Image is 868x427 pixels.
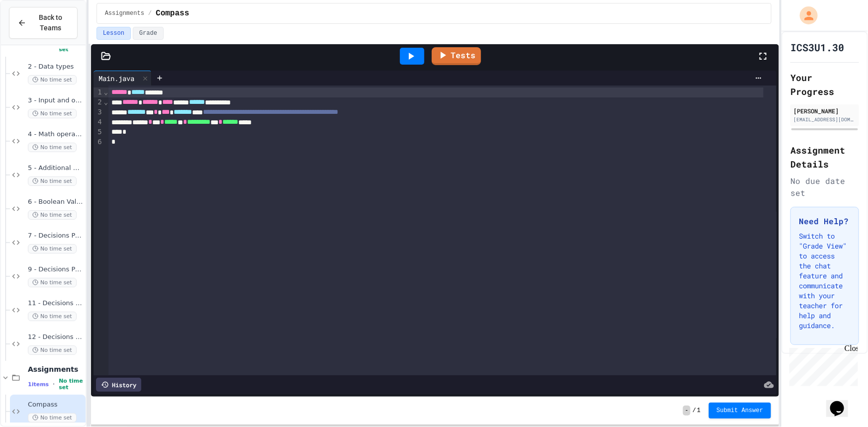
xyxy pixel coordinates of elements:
h1: ICS3U1.30 [790,40,844,54]
span: Assignments [28,365,84,374]
button: Lesson [96,27,131,40]
span: 5 - Additional Math exercises [28,164,84,172]
span: 2 - Data types [28,63,84,71]
p: Switch to "Grade View" to access the chat feature and communicate with your teacher for help and ... [799,231,851,331]
div: 3 [94,107,103,117]
h2: Assignment Details [790,143,859,171]
span: No time set [28,244,77,254]
span: Fold line [103,98,108,106]
div: No due date set [790,175,859,199]
span: 6 - Boolean Values [28,198,84,206]
iframe: chat widget [826,387,858,417]
span: 11 - Decisions Part 3 [28,299,84,308]
span: 3 - Input and output [28,96,84,105]
iframe: chat widget [785,344,858,386]
button: Submit Answer [709,403,772,419]
span: Back to Teams [32,12,69,33]
button: Back to Teams [9,7,78,39]
span: No time set [28,312,77,321]
div: [EMAIL_ADDRESS][DOMAIN_NAME] [793,116,856,123]
span: - [683,406,690,416]
h2: Your Progress [790,71,859,98]
span: Compass [156,7,189,19]
button: Grade [133,27,164,40]
div: 4 [94,117,103,127]
span: Fold line [103,88,108,96]
span: / [692,407,696,415]
span: No time set [28,176,77,186]
span: 1 items [28,381,49,388]
div: Main.java [94,71,152,85]
span: Assignments [105,9,144,17]
span: / [148,9,152,17]
div: 6 [94,137,103,147]
span: Compass [28,401,84,409]
div: 2 [94,97,103,107]
div: [PERSON_NAME] [793,106,856,115]
span: 7 - Decisions Part 1 [28,232,84,240]
span: No time set [28,109,77,118]
span: No time set [28,143,77,152]
span: No time set [28,413,77,423]
span: Submit Answer [717,407,764,415]
div: 1 [94,87,103,97]
div: Chat with us now!Close [4,4,69,63]
span: 12 - Decisions Part 4 [28,333,84,342]
span: No time set [28,75,77,85]
a: Tests [432,47,481,65]
span: 9 - Decisions Part 2 [28,265,84,274]
div: History [96,378,141,392]
div: My Account [789,4,820,27]
h3: Need Help? [799,215,851,227]
div: Main.java [94,73,139,84]
span: No time set [28,278,77,287]
span: No time set [28,345,77,355]
span: No time set [59,378,84,391]
span: No time set [28,210,77,220]
span: • [53,380,55,388]
div: 5 [94,127,103,137]
span: 1 [697,407,700,415]
span: 4 - Math operations [28,130,84,139]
